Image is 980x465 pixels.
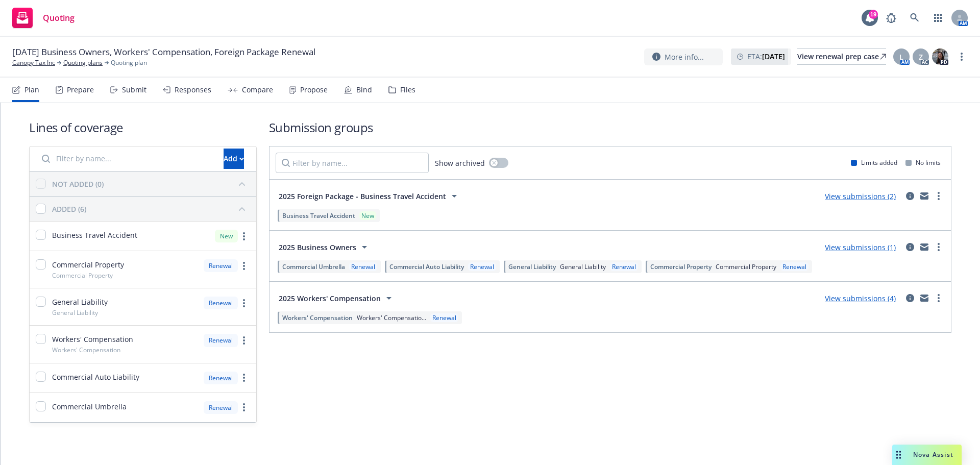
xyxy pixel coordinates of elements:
[52,179,104,189] div: NOT ADDED (0)
[918,292,930,304] a: mail
[825,191,896,201] a: View submissions (2)
[204,372,238,384] div: Renewal
[52,346,120,354] span: Workers' Compensation
[238,401,250,413] a: more
[238,230,250,242] a: more
[797,48,886,65] a: View renewal prep case
[933,292,945,304] a: more
[400,86,415,94] div: Files
[269,119,951,136] h1: Submission groups
[111,58,147,67] span: Quoting plan
[933,241,945,253] a: more
[52,176,250,192] button: NOT ADDED (0)
[716,262,776,271] span: Commercial Property
[175,86,211,94] div: Responses
[52,334,133,345] span: Workers' Compensation
[52,372,139,382] span: Commercial Auto Liability
[892,445,962,465] button: Nova Assist
[224,149,244,169] button: Add
[300,86,328,94] div: Propose
[435,158,485,168] span: Show archived
[932,48,948,65] img: photo
[869,9,878,18] div: 19
[899,52,903,62] span: L
[905,158,941,167] div: No limits
[282,211,355,220] span: Business Travel Accident
[238,334,250,347] a: more
[43,14,75,22] span: Quoting
[780,262,808,271] div: Renewal
[665,52,704,62] span: More info...
[851,158,897,167] div: Limits added
[282,313,353,322] span: Workers' Compensation
[955,51,968,63] a: more
[560,262,606,271] span: General Liability
[359,211,376,220] div: New
[52,204,86,214] div: ADDED (6)
[204,297,238,309] div: Renewal
[279,242,356,253] span: 2025 Business Owners
[67,86,94,94] div: Prepare
[919,52,923,62] span: Z
[508,262,556,271] span: General Liability
[650,262,712,271] span: Commercial Property
[913,450,953,459] span: Nova Assist
[928,8,948,28] a: Switch app
[282,262,345,271] span: Commercial Umbrella
[242,86,273,94] div: Compare
[12,58,55,67] a: Canopy Tax Inc
[276,153,429,173] input: Filter by name...
[224,149,244,168] div: Add
[238,260,250,272] a: more
[825,242,896,252] a: View submissions (1)
[904,292,916,304] a: circleInformation
[63,58,103,67] a: Quoting plans
[36,149,217,169] input: Filter by name...
[644,48,723,65] button: More info...
[52,271,113,280] span: Commercial Property
[918,190,930,202] a: mail
[204,334,238,347] div: Renewal
[276,288,398,308] button: 2025 Workers' Compensation
[24,86,39,94] div: Plan
[904,190,916,202] a: circleInformation
[468,262,496,271] div: Renewal
[356,86,372,94] div: Bind
[215,230,238,242] div: New
[357,313,426,322] span: Workers' Compensatio...
[52,297,108,307] span: General Liability
[430,313,458,322] div: Renewal
[8,4,79,32] a: Quoting
[52,201,250,217] button: ADDED (6)
[881,8,901,28] a: Report a Bug
[349,262,377,271] div: Renewal
[238,372,250,384] a: more
[279,293,381,304] span: 2025 Workers' Compensation
[904,241,916,253] a: circleInformation
[52,230,137,240] span: Business Travel Accident
[52,401,127,412] span: Commercial Umbrella
[52,259,124,270] span: Commercial Property
[29,119,257,136] h1: Lines of coverage
[747,51,785,62] span: ETA :
[204,259,238,272] div: Renewal
[918,241,930,253] a: mail
[52,308,98,317] span: General Liability
[276,237,374,257] button: 2025 Business Owners
[279,191,446,202] span: 2025 Foreign Package - Business Travel Accident
[904,8,925,28] a: Search
[276,186,463,206] button: 2025 Foreign Package - Business Travel Accident
[204,401,238,414] div: Renewal
[122,86,146,94] div: Submit
[933,190,945,202] a: more
[389,262,464,271] span: Commercial Auto Liability
[610,262,638,271] div: Renewal
[892,445,905,465] div: Drag to move
[762,52,785,61] strong: [DATE]
[12,46,315,58] span: [DATE] Business Owners, Workers' Compensation, Foreign Package Renewal
[238,297,250,309] a: more
[825,293,896,303] a: View submissions (4)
